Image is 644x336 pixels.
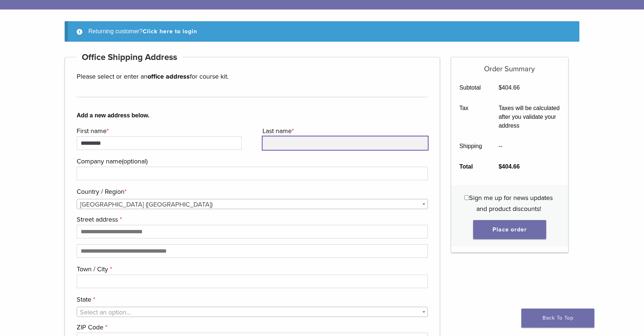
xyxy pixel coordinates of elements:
[499,163,502,170] span: $
[77,307,428,317] span: State
[77,199,428,209] span: United States (US)
[469,194,553,213] span: Sign me up for news updates and product discounts!
[521,309,594,328] a: Back To Top
[490,98,568,136] td: Taxes will be calculated after you validate your address
[77,186,426,197] label: Country / Region
[262,125,426,136] label: Last name
[77,111,428,120] b: Add a new address below.
[464,195,469,200] input: Sign me up for news updates and product discounts!
[143,28,197,35] a: Click here to login
[77,199,428,209] span: Country / Region
[77,49,183,66] h4: Office Shipping Address
[499,84,520,91] bdi: 404.66
[499,163,520,170] bdi: 404.66
[451,98,491,136] th: Tax
[77,156,426,167] label: Company name
[451,156,491,177] th: Total
[77,264,426,275] label: Town / City
[451,78,491,98] th: Subtotal
[451,136,491,156] th: Shipping
[451,57,568,73] h5: Order Summary
[147,72,190,80] strong: office address
[80,308,131,316] span: Select an option…
[65,21,579,42] div: Returning customer?
[77,214,426,225] label: Street address
[77,322,426,333] label: ZIP Code
[499,84,502,91] span: $
[499,143,503,149] span: --
[77,125,240,136] label: First name
[122,157,147,165] span: (optional)
[77,71,428,82] p: Please select or enter an for course kit.
[77,294,426,305] label: State
[473,220,546,239] button: Place order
